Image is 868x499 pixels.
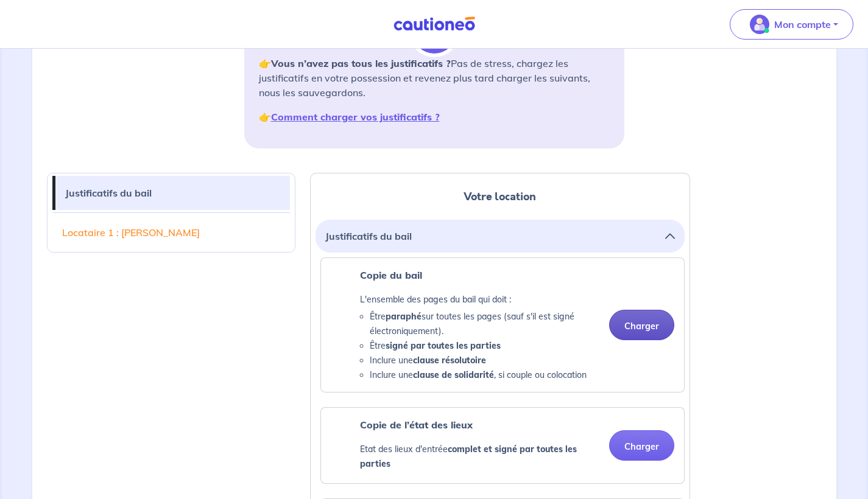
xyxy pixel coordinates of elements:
h2: Votre location [316,188,685,205]
li: Inclure une [370,353,599,368]
strong: Copie du bail [360,269,422,281]
strong: paraphé [386,311,422,322]
li: Être sur toutes les pages (sauf s'il est signé électroniquement). [370,309,599,338]
strong: clause de solidarité [413,369,494,380]
li: Inclure une , si couple ou colocation [370,368,599,382]
button: Justificatifs du bail [325,225,675,248]
img: illu_account_valid_menu.svg [750,15,769,34]
img: Cautioneo [389,16,480,32]
strong: signé par toutes les parties [386,340,501,351]
p: Etat des lieux d'entrée [360,442,599,471]
strong: complet et signé par toutes les parties [360,444,577,469]
a: Justificatifs du bail [55,176,290,210]
a: Comment charger vos justificatifs ? [271,111,440,123]
div: categoryName: residential-lease-landlord, userCategory: lessor [320,257,685,393]
p: 👉 [259,110,610,124]
strong: clause résolutoire [413,355,486,366]
strong: Copie de l’état des lieux [360,419,473,431]
p: Mon compte [774,17,831,32]
li: Être [370,338,599,353]
img: illu_alert.svg [412,10,456,54]
button: Charger [609,430,674,461]
button: illu_account_valid_menu.svgMon compte [730,9,853,40]
strong: Vous n’avez pas tous les justificatifs ? [271,57,451,69]
button: Charger [609,310,674,340]
p: L'ensemble des pages du bail qui doit : [360,292,599,307]
a: Locataire 1 : [PERSON_NAME] [52,215,290,249]
div: categoryName: inventory-upon-arrival-landlord, userCategory: lessor [320,407,685,484]
p: 👉 Pas de stress, chargez les justificatifs en votre possession et revenez plus tard charger les s... [259,56,610,100]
